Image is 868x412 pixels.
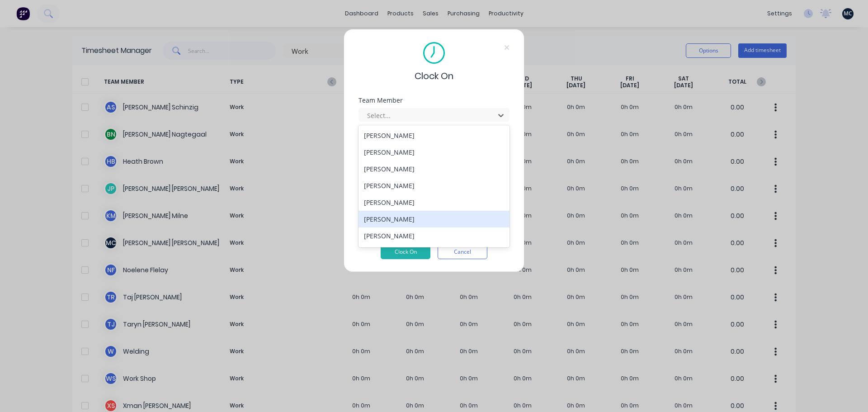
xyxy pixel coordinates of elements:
[359,194,509,211] div: [PERSON_NAME]
[359,144,509,161] div: [PERSON_NAME]
[438,245,487,259] button: Cancel
[359,227,509,244] div: [PERSON_NAME]
[359,97,509,104] div: Team Member
[359,161,509,177] div: [PERSON_NAME]
[359,127,509,144] div: [PERSON_NAME]
[415,69,453,83] span: Clock On
[381,245,430,259] button: Clock On
[359,244,509,261] div: [PERSON_NAME]
[359,177,509,194] div: [PERSON_NAME]
[359,211,509,227] div: [PERSON_NAME]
